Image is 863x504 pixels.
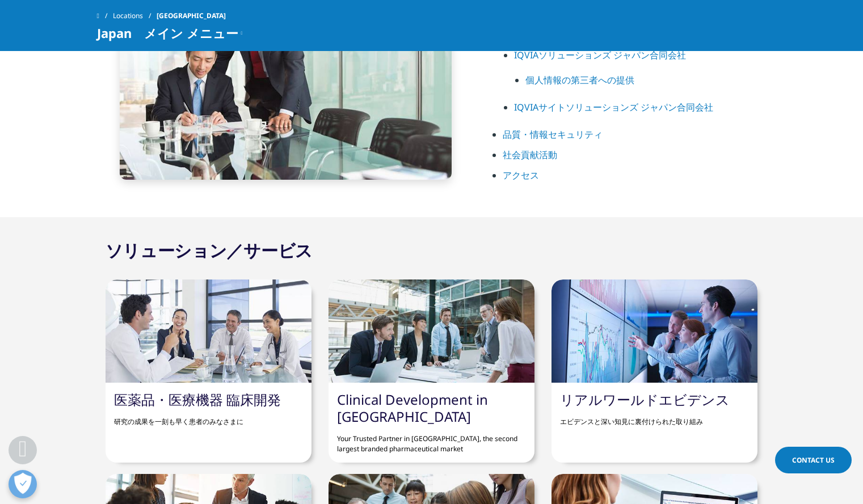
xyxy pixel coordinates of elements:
p: Your Trusted Partner in [GEOGRAPHIC_DATA], the second largest branded pharmaceutical market [337,425,526,454]
span: Japan メイン メニュー [97,26,238,40]
a: Locations [113,6,157,26]
a: Contact Us [775,447,852,473]
h2: ソリューション／サービス [106,239,313,262]
a: IQVIAサイトソリューションズ ジャパン合同会社 [514,101,713,113]
a: 個人情報の第三者への提供 [525,74,634,86]
p: エビデンスと深い知見に裏付けられた取り組み [560,408,749,427]
a: IQVIAソリューションズ ジャパン合同会社 [514,49,686,61]
p: 研究の成果を一刻も早く患者のみなさまに [114,408,303,427]
span: Contact Us [792,455,835,465]
button: 優先設定センターを開く [9,470,37,498]
a: リアルワールドエビデンス [560,390,730,409]
a: 医薬品・医療機器 臨床開発 [114,390,281,409]
span: [GEOGRAPHIC_DATA] [157,6,226,26]
a: 品質・情報セキュリティ [503,128,603,141]
a: アクセス [503,169,539,181]
a: 社会貢献活動 [503,149,557,161]
a: Clinical Development in [GEOGRAPHIC_DATA] [337,390,488,426]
